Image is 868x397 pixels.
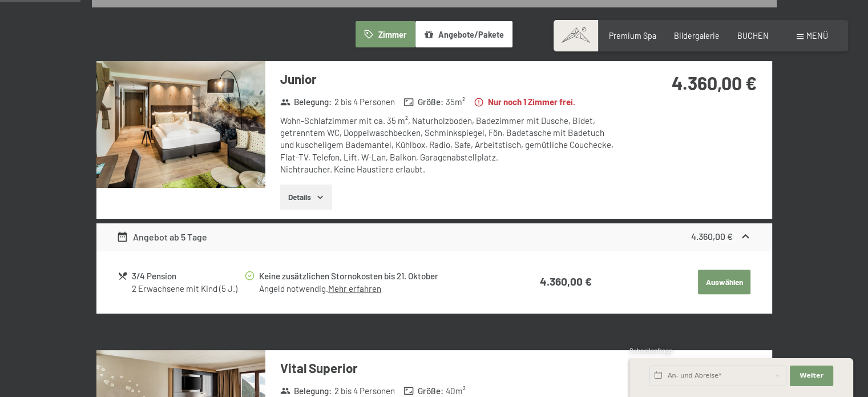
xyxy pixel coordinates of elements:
strong: 4.360,00 € [672,72,757,94]
div: 2 Erwachsene mit Kind (5 J.) [132,283,243,295]
button: Details [280,185,332,210]
button: Zimmer [356,21,415,47]
a: Mehr erfahren [328,283,381,294]
span: 2 bis 4 Personen [334,385,395,397]
button: Auswählen [698,270,750,295]
span: Weiter [800,371,823,380]
h3: Junior [280,70,620,88]
button: Weiter [790,366,833,386]
div: Angebot ab 5 Tage [116,230,207,244]
a: Premium Spa [609,31,656,41]
img: mss_renderimg.php [96,61,265,188]
span: Menü [806,31,828,41]
span: 2 bis 4 Personen [334,96,395,108]
span: 35 m² [446,96,465,108]
strong: Größe : [403,96,443,108]
strong: Belegung : [280,385,332,397]
a: Bildergalerie [674,31,720,41]
div: 3/4 Pension [132,270,243,283]
strong: Größe : [403,385,443,397]
a: BUCHEN [737,31,769,41]
button: Angebote/Pakete [415,21,512,47]
span: Schnellanfrage [629,347,672,354]
div: Wohn-Schlafzimmer mit ca. 35 m², Naturholzboden, Badezimmer mit Dusche, Bidet, getrenntem WC, Dop... [280,115,620,175]
strong: Belegung : [280,96,332,108]
div: Angebot ab 5 Tage4.360,00 € [96,223,772,251]
div: Angeld notwendig. [259,283,496,295]
div: Keine zusätzlichen Stornokosten bis 21. Oktober [259,270,496,283]
h3: Vital Superior [280,359,620,377]
strong: Nur noch 1 Zimmer frei. [474,96,575,108]
strong: 4.360,00 € [691,231,733,242]
span: 40 m² [446,385,466,397]
strong: 4.360,00 € [540,275,592,288]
